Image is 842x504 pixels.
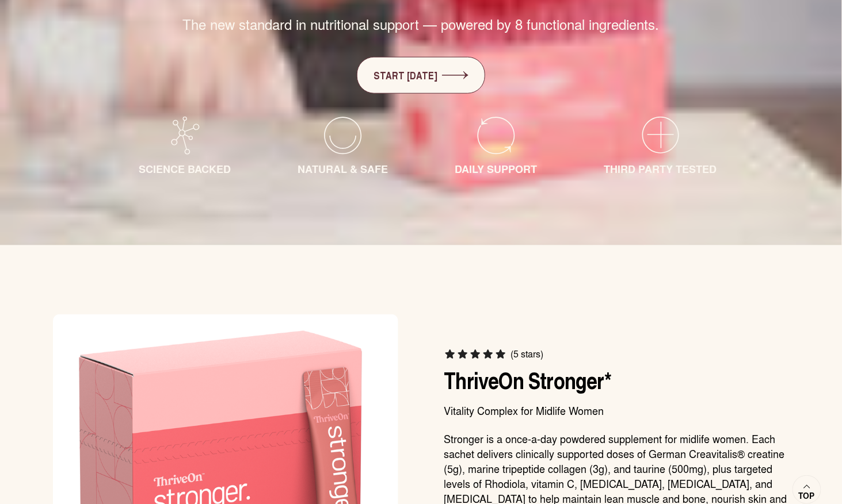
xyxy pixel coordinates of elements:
a: START [DATE] [357,57,485,94]
span: (5 stars) [511,348,544,360]
span: NATURAL & SAFE [298,161,388,176]
span: THIRD PARTY TESTED [604,161,717,176]
span: DAILY SUPPORT [455,161,538,176]
a: ThriveOn Stronger* [444,363,612,397]
span: Top [799,491,815,501]
span: The new standard in nutritional support — powered by 8 functional ingredients. [183,14,660,34]
span: ThriveOn Stronger* [444,364,612,398]
span: SCIENCE BACKED [139,161,231,176]
p: Vitality Complex for Midlife Women [444,403,790,418]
